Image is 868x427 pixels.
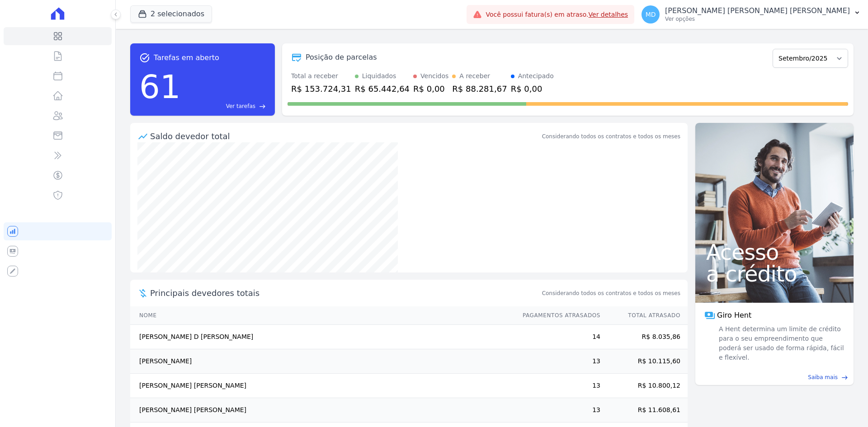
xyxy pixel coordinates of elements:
[514,349,601,374] td: 13
[518,71,554,81] div: Antecipado
[355,83,410,95] div: R$ 65.442,64
[130,306,514,325] th: Nome
[665,15,850,23] p: Ver opções
[589,11,628,18] a: Ver detalhes
[717,324,844,362] span: A Hent determina um limite de crédito para o seu empreendimento que poderá ser usado de forma ráp...
[706,263,843,285] span: a crédito
[139,63,181,110] div: 61
[130,349,514,374] td: [PERSON_NAME]
[542,132,680,141] div: Considerando todos os contratos e todos os meses
[130,398,514,422] td: [PERSON_NAME] [PERSON_NAME]
[706,241,843,263] span: Acesso
[514,306,601,325] th: Pagamentos Atrasados
[646,11,656,18] span: MD
[665,6,850,15] p: [PERSON_NAME] [PERSON_NAME] [PERSON_NAME]
[601,374,688,398] td: R$ 10.800,12
[291,71,351,81] div: Total a receber
[514,374,601,398] td: 13
[514,398,601,422] td: 13
[150,130,540,142] div: Saldo devedor total
[601,306,688,325] th: Total Atrasado
[634,2,868,27] button: MD [PERSON_NAME] [PERSON_NAME] [PERSON_NAME] Ver opções
[542,289,680,297] span: Considerando todos os contratos e todos os meses
[511,83,554,95] div: R$ 0,00
[601,349,688,374] td: R$ 10.115,60
[459,71,490,81] div: A receber
[130,325,514,349] td: [PERSON_NAME] D [PERSON_NAME]
[139,52,150,63] span: task_alt
[452,83,507,95] div: R$ 88.281,67
[841,374,848,381] span: east
[420,71,448,81] div: Vencidos
[184,102,266,110] a: Ver tarefas east
[486,10,628,19] span: Você possui fatura(s) em atraso.
[226,102,255,110] span: Ver tarefas
[154,52,219,63] span: Tarefas em aberto
[259,103,266,110] span: east
[601,325,688,349] td: R$ 8.035,86
[601,398,688,422] td: R$ 11.608,61
[362,71,396,81] div: Liquidados
[808,373,838,381] span: Saiba mais
[306,52,377,63] div: Posição de parcelas
[717,310,751,321] span: Giro Hent
[130,5,212,23] button: 2 selecionados
[514,325,601,349] td: 14
[701,373,848,381] a: Saiba mais east
[150,287,540,299] span: Principais devedores totais
[130,374,514,398] td: [PERSON_NAME] [PERSON_NAME]
[291,83,351,95] div: R$ 153.724,31
[413,83,448,95] div: R$ 0,00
